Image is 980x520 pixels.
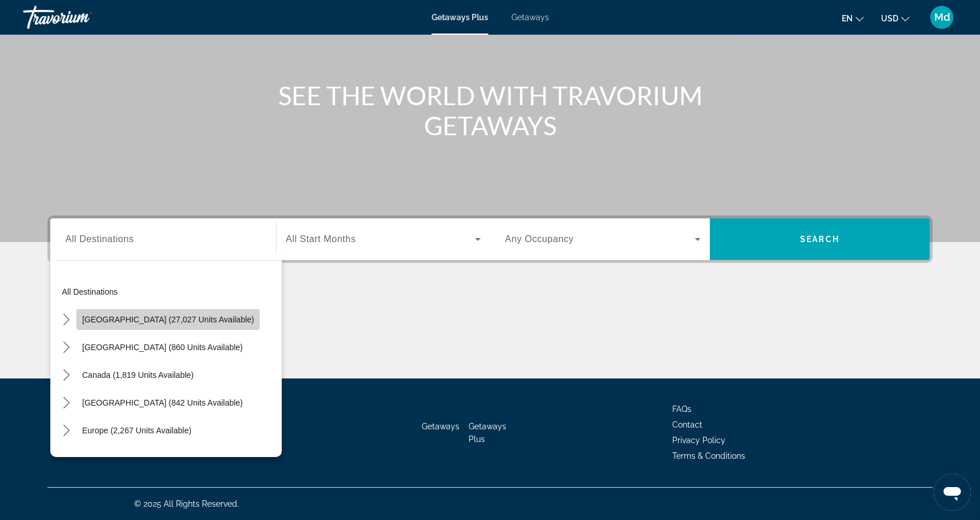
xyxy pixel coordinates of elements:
a: Privacy Policy [672,436,725,445]
button: Change currency [881,10,909,27]
a: Getaways Plus [469,422,506,444]
button: Toggle Europe (2,267 units available) submenu [56,421,76,441]
a: Contact [672,420,702,429]
span: All destinations [62,287,118,296]
a: Travorium [23,2,139,32]
span: All Destinations [65,234,134,244]
button: Change language [842,10,864,27]
span: All Start Months [286,234,356,244]
button: Select destination: Mexico (860 units available) [76,337,249,358]
button: Search [710,218,930,260]
a: Getaways Plus [432,13,488,22]
iframe: Button to launch messaging window [934,474,971,511]
span: © 2025 All Rights Reserved. [134,499,239,508]
input: Select destination [65,233,261,247]
a: FAQs [672,404,691,414]
div: Search widget [50,218,930,260]
div: Destination options [50,254,282,457]
a: Terms & Conditions [672,451,745,460]
span: en [842,14,853,23]
button: Select destination: United States (27,027 units available) [76,309,260,330]
button: Select destination: Canada (1,819 units available) [76,365,200,385]
button: Toggle Mexico (860 units available) submenu [56,337,76,358]
button: User Menu [927,5,957,29]
button: Select destination: Australia (196 units available) [76,448,196,469]
button: Toggle United States (27,027 units available) submenu [56,310,76,330]
a: Getaways [422,422,459,431]
span: Any Occupancy [505,234,574,244]
button: Toggle Australia (196 units available) submenu [56,448,76,469]
button: Select destination: Europe (2,267 units available) [76,420,197,441]
span: Md [934,12,950,23]
button: Toggle Caribbean & Atlantic Islands (842 units available) submenu [56,393,76,413]
span: [GEOGRAPHIC_DATA] (860 units available) [82,343,243,352]
h1: SEE THE WORLD WITH TRAVORIUM GETAWAYS [273,80,707,140]
span: [GEOGRAPHIC_DATA] (27,027 units available) [82,315,254,324]
span: Europe (2,267 units available) [82,426,191,435]
button: Select destination: Caribbean & Atlantic Islands (842 units available) [76,392,249,413]
span: Canada (1,819 units available) [82,370,194,380]
a: Getaways [511,13,549,22]
span: [GEOGRAPHIC_DATA] (842 units available) [82,398,243,407]
button: Select destination: All destinations [56,281,282,302]
button: Toggle Canada (1,819 units available) submenu [56,365,76,385]
span: USD [881,14,898,23]
span: Search [800,235,839,244]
